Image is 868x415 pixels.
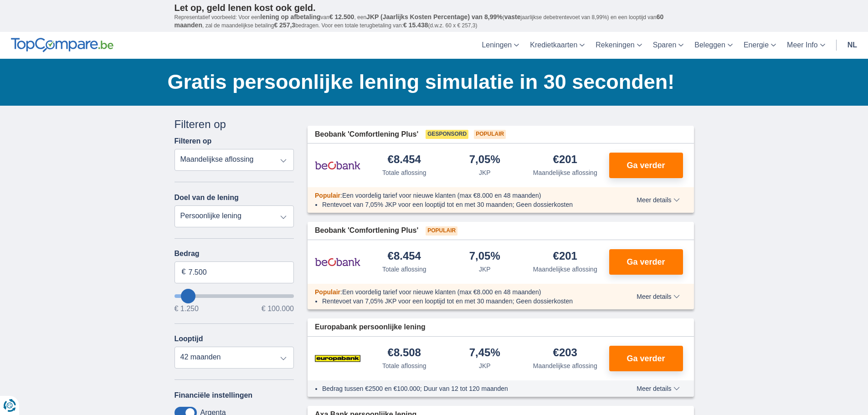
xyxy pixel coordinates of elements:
[182,267,186,277] span: €
[175,305,199,313] span: € 1.250
[388,347,421,359] div: €8.508
[637,293,679,300] span: Meer details
[308,191,611,200] div: :
[388,154,421,166] div: €8.454
[533,361,597,370] div: Maandelijkse aflossing
[382,361,426,370] div: Totale aflossing
[175,194,239,202] label: Doel van de lening
[469,251,500,263] div: 7,05%
[637,197,679,203] span: Meer details
[308,287,611,297] div: :
[533,265,597,274] div: Maandelijkse aflossing
[479,265,491,274] div: JKP
[479,168,491,177] div: JKP
[647,32,689,59] a: Sparen
[627,161,665,169] span: Ga verder
[426,130,468,139] span: Gesponsord
[322,297,603,306] li: Rentevoet van 7,05% JKP voor een looptijd tot en met 30 maanden; Geen dossierkosten
[175,391,253,400] label: Financiële instellingen
[609,153,683,178] button: Ga verder
[426,226,457,236] span: Populair
[322,384,603,393] li: Bedrag tussen €2500 en €100.000; Duur van 12 tot 120 maanden
[609,346,683,371] button: Ga verder
[315,129,418,140] span: Beobank 'Comfortlening Plus'
[11,38,113,52] img: TopCompare
[738,32,781,59] a: Energie
[590,32,647,59] a: Rekeningen
[637,385,679,392] span: Meer details
[630,196,686,204] button: Meer details
[175,13,694,30] p: Representatief voorbeeld: Voor een van , een ( jaarlijkse debetrentevoet van 8,99%) en een loopti...
[329,13,354,20] span: € 12.500
[342,288,541,296] span: Een voordelig tarief voor nieuwe klanten (max €8.000 en 48 maanden)
[175,13,664,29] span: 60 maanden
[315,154,360,177] img: product.pl.alt Beobank
[315,225,418,236] span: Beobank 'Comfortlening Plus'
[175,335,203,343] label: Looptijd
[315,251,360,273] img: product.pl.alt Beobank
[175,294,294,298] input: wantToBorrow
[627,354,665,363] span: Ga verder
[533,168,597,177] div: Maandelijkse aflossing
[315,347,360,370] img: product.pl.alt Europabank
[781,32,831,59] a: Meer Info
[524,32,590,59] a: Kredietkaarten
[274,21,295,29] span: € 257,3
[553,347,577,359] div: €203
[315,288,340,296] span: Populair
[175,117,294,132] div: Filteren op
[630,293,686,300] button: Meer details
[382,168,426,177] div: Totale aflossing
[630,385,686,392] button: Meer details
[168,68,694,96] h1: Gratis persoonlijke lening simulatie in 30 seconden!
[553,251,577,263] div: €201
[342,192,541,199] span: Een voordelig tarief voor nieuwe klanten (max €8.000 en 48 maanden)
[315,192,340,199] span: Populair
[366,13,503,20] span: JKP (Jaarlijks Kosten Percentage) van 8,99%
[260,13,320,20] span: lening op afbetaling
[262,305,294,313] span: € 100.000
[504,13,521,20] span: vaste
[403,21,428,29] span: € 15.438
[175,2,694,13] p: Let op, geld lenen kost ook geld.
[609,249,683,275] button: Ga verder
[322,200,603,209] li: Rentevoet van 7,05% JKP voor een looptijd tot en met 30 maanden; Geen dossierkosten
[469,347,500,359] div: 7,45%
[476,32,524,59] a: Leningen
[553,154,577,166] div: €201
[315,322,426,333] span: Europabank persoonlijke lening
[175,137,212,145] label: Filteren op
[842,32,863,59] a: nl
[689,32,738,59] a: Beleggen
[469,154,500,166] div: 7,05%
[627,258,665,266] span: Ga verder
[474,130,506,139] span: Populair
[175,250,294,258] label: Bedrag
[479,361,491,370] div: JKP
[382,265,426,274] div: Totale aflossing
[388,251,421,263] div: €8.454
